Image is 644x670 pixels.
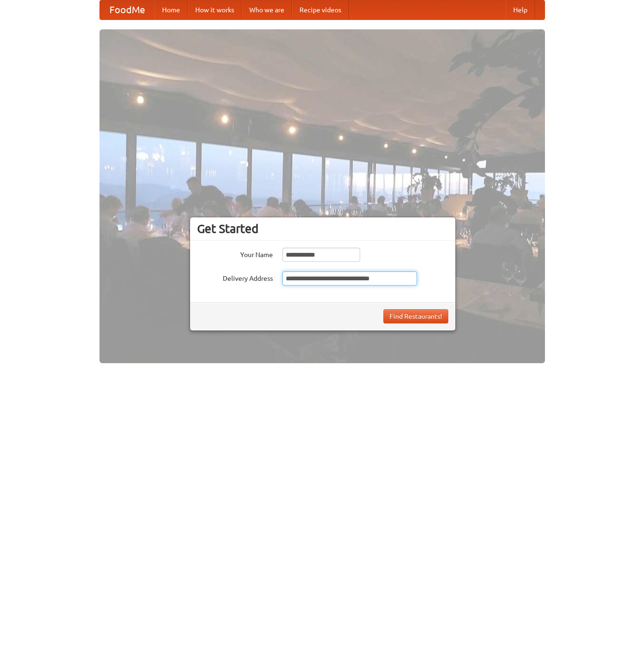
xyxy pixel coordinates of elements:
button: Find Restaurants! [383,309,448,323]
a: Help [506,0,535,19]
a: FoodMe [100,0,154,19]
h3: Get Started [197,222,448,236]
label: Delivery Address [197,271,273,283]
a: Recipe videos [292,0,349,19]
a: Home [154,0,188,19]
a: How it works [188,0,242,19]
label: Your Name [197,248,273,259]
a: Who we are [242,0,292,19]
